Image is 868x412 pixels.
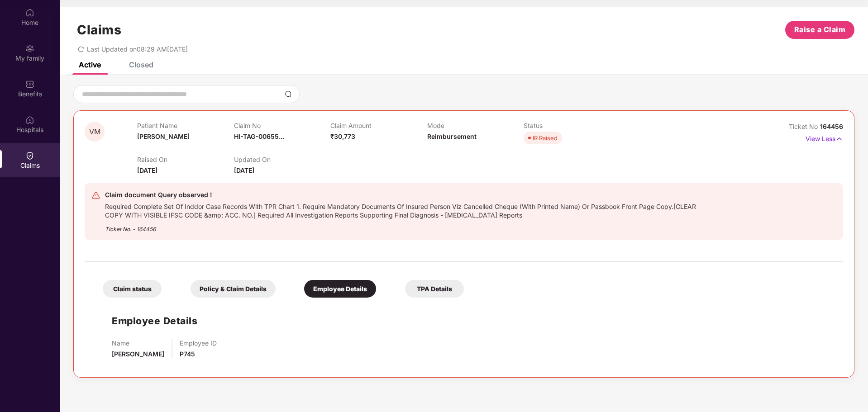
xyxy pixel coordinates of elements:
div: Policy & Claim Details [191,280,276,298]
p: View Less [806,132,843,144]
span: Ticket No [789,123,820,130]
div: Ticket No. - 164456 [105,219,712,233]
p: Name [112,339,164,347]
span: P745 [180,350,195,358]
div: Claim status [103,280,162,298]
img: svg+xml;base64,PHN2ZyBpZD0iSG9zcGl0YWxzIiB4bWxucz0iaHR0cDovL3d3dy53My5vcmcvMjAwMC9zdmciIHdpZHRoPS... [25,115,34,124]
span: 164456 [820,123,843,130]
h1: Claims [77,22,121,38]
p: Status [524,122,620,129]
button: Raise a Claim [785,21,854,39]
img: svg+xml;base64,PHN2ZyBpZD0iSG9tZSIgeG1sbnM9Imh0dHA6Ly93d3cudzMub3JnLzIwMDAvc3ZnIiB3aWR0aD0iMjAiIG... [25,8,34,17]
p: Patient Name [137,122,234,129]
span: [DATE] [234,166,254,174]
div: TPA Details [405,280,464,298]
p: Employee ID [180,339,217,347]
p: Mode [427,122,524,129]
div: Active [79,60,101,69]
span: Last Updated on 08:29 AM[DATE] [87,45,188,53]
img: svg+xml;base64,PHN2ZyBpZD0iU2VhcmNoLTMyeDMyIiB4bWxucz0iaHR0cDovL3d3dy53My5vcmcvMjAwMC9zdmciIHdpZH... [285,90,292,98]
div: Closed [129,60,153,69]
span: HI-TAG-00655... [234,133,284,140]
span: ₹30,773 [330,133,355,140]
span: Raise a Claim [794,24,846,35]
p: Claim No [234,122,330,129]
p: Updated On [234,156,330,163]
span: Reimbursement [427,133,477,140]
h1: Employee Details [112,313,197,328]
div: Claim document Query observed ! [105,189,712,200]
span: [PERSON_NAME] [137,133,190,140]
span: VM [89,128,100,136]
div: IR Raised [533,133,558,142]
div: Employee Details [304,280,376,298]
p: Raised On [137,156,234,163]
span: redo [78,45,84,53]
img: svg+xml;base64,PHN2ZyB3aWR0aD0iMjAiIGhlaWdodD0iMjAiIHZpZXdCb3g9IjAgMCAyMCAyMCIgZmlsbD0ibm9uZSIgeG... [25,44,34,53]
div: Required Complete Set Of Inddor Case Records With TPR Chart 1. Require Mandatory Documents Of Ins... [105,200,712,219]
img: svg+xml;base64,PHN2ZyBpZD0iQ2xhaW0iIHhtbG5zPSJodHRwOi8vd3d3LnczLm9yZy8yMDAwL3N2ZyIgd2lkdGg9IjIwIi... [25,151,34,160]
span: [PERSON_NAME] [112,350,164,358]
img: svg+xml;base64,PHN2ZyB4bWxucz0iaHR0cDovL3d3dy53My5vcmcvMjAwMC9zdmciIHdpZHRoPSIxNyIgaGVpZ2h0PSIxNy... [835,134,843,144]
img: svg+xml;base64,PHN2ZyBpZD0iQmVuZWZpdHMiIHhtbG5zPSJodHRwOi8vd3d3LnczLm9yZy8yMDAwL3N2ZyIgd2lkdGg9Ij... [25,80,34,89]
img: svg+xml;base64,PHN2ZyB4bWxucz0iaHR0cDovL3d3dy53My5vcmcvMjAwMC9zdmciIHdpZHRoPSIyNCIgaGVpZ2h0PSIyNC... [91,191,100,200]
span: [DATE] [137,166,157,174]
p: Claim Amount [330,122,427,129]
